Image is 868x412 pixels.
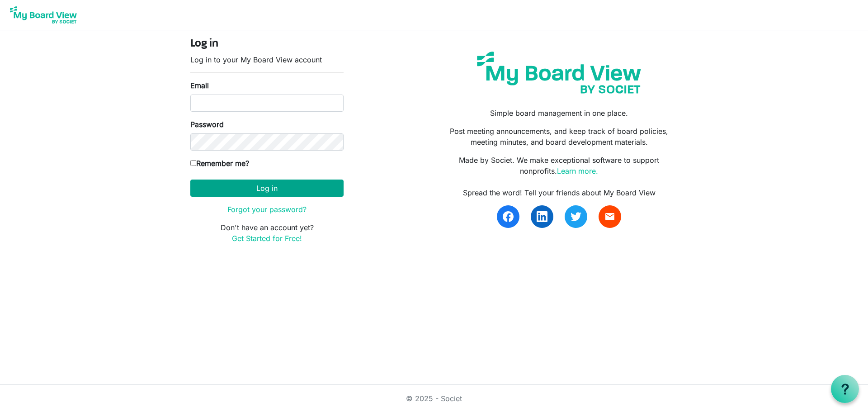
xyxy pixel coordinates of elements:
img: facebook.svg [503,211,514,222]
a: Forgot your password? [227,205,307,214]
p: Log in to your My Board View account [190,54,344,65]
input: Remember me? [190,160,196,166]
img: My Board View Logo [7,4,80,26]
img: my-board-view-societ.svg [470,45,648,100]
h4: Log in [190,38,344,51]
img: twitter.svg [571,211,581,222]
p: Made by Societ. We make exceptional software to support nonprofits. [441,155,678,176]
label: Password [190,119,224,130]
button: Log in [190,180,344,197]
a: Learn more. [557,166,598,175]
a: Get Started for Free! [232,234,302,243]
label: Remember me? [190,158,249,169]
p: Post meeting announcements, and keep track of board policies, meeting minutes, and board developm... [441,126,678,147]
a: email [599,205,621,228]
p: Don't have an account yet? [190,222,344,244]
div: Spread the word! Tell your friends about My Board View [441,187,678,198]
label: Email [190,80,209,91]
span: email [604,211,615,222]
a: © 2025 - Societ [406,394,462,403]
img: linkedin.svg [537,211,547,222]
p: Simple board management in one place. [441,108,678,118]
